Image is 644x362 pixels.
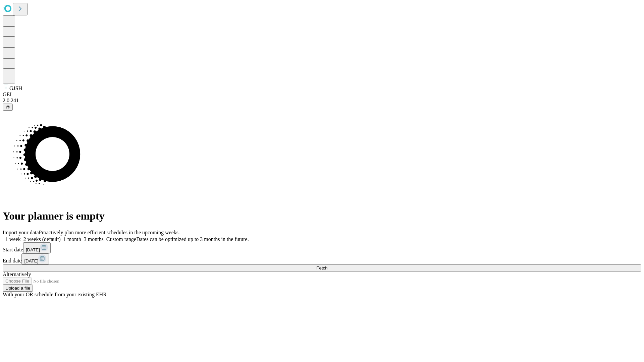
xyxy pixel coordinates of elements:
div: Start date [3,242,641,253]
span: Custom range [106,236,136,242]
span: Alternatively [3,271,31,277]
span: Dates can be optimized up to 3 months in the future. [136,236,249,242]
span: [DATE] [26,247,40,252]
span: 2 weeks (default) [23,236,61,242]
button: Upload a file [3,285,33,292]
button: [DATE] [21,253,49,264]
span: GJSH [9,85,22,91]
span: With your OR schedule from your existing EHR [3,292,107,297]
button: Fetch [3,264,641,271]
span: 3 months [84,236,104,242]
button: @ [3,104,13,111]
button: [DATE] [23,242,51,253]
span: @ [5,105,10,110]
span: Fetch [316,265,327,270]
div: GEI [3,92,641,98]
span: 1 week [5,236,21,242]
span: [DATE] [24,258,38,263]
div: 2.0.241 [3,98,641,104]
span: 1 month [63,236,81,242]
span: Import your data [3,230,39,235]
h1: Your planner is empty [3,210,641,222]
div: End date [3,253,641,264]
span: Proactively plan more efficient schedules in the upcoming weeks. [39,230,180,235]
